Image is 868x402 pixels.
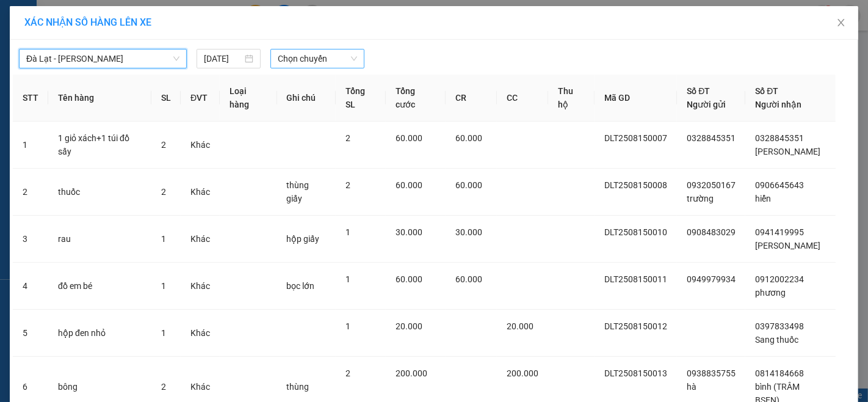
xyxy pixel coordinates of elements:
[604,368,667,378] span: DLT2508150013
[161,281,166,291] span: 1
[604,133,667,143] span: DLT2508150007
[396,227,422,237] span: 30.000
[161,140,166,150] span: 2
[687,382,696,392] span: hà
[345,368,350,378] span: 2
[161,382,166,392] span: 2
[604,321,667,331] span: DLT2508150012
[278,49,357,68] span: Chọn chuyến
[687,180,736,190] span: 0932050167
[345,321,350,331] span: 1
[345,180,350,190] span: 2
[687,86,710,96] span: Số ĐT
[13,169,48,216] td: 2
[604,274,667,284] span: DLT2508150011
[396,180,422,190] span: 60.000
[755,227,804,237] span: 0941419995
[345,227,350,237] span: 1
[48,216,151,263] td: rau
[48,263,151,310] td: đồ em bé
[687,274,736,284] span: 0949979934
[13,75,48,122] th: STT
[151,75,181,122] th: SL
[396,133,422,143] span: 60.000
[755,133,804,143] span: 0328845351
[48,75,151,122] th: Tên hàng
[181,216,220,263] td: Khác
[287,234,320,244] span: hộp giấy
[13,263,48,310] td: 4
[755,368,804,378] span: 0814184668
[13,216,48,263] td: 3
[396,274,422,284] span: 60.000
[128,71,219,97] div: Nhận: VP [PERSON_NAME]
[277,75,336,122] th: Ghi chú
[755,335,798,345] span: Sang thuốc
[604,227,667,237] span: DLT2508150010
[687,133,736,143] span: 0328845351
[24,16,151,28] span: XÁC NHẬN SỐ HÀNG LÊN XE
[604,180,667,190] span: DLT2508150008
[287,180,309,203] span: thùng giấy
[181,75,220,122] th: ĐVT
[181,169,220,216] td: Khác
[220,75,277,122] th: Loại hàng
[13,122,48,169] td: 1
[161,187,166,197] span: 2
[755,147,820,156] span: [PERSON_NAME]
[507,321,533,331] span: 20.000
[396,321,422,331] span: 20.000
[181,263,220,310] td: Khác
[687,227,736,237] span: 0908483029
[345,274,350,284] span: 1
[755,241,820,250] span: [PERSON_NAME]
[396,368,427,378] span: 200.000
[497,75,548,122] th: CC
[287,281,315,291] span: bọc lớn
[755,321,804,331] span: 0397833498
[755,194,771,203] span: hiển
[687,100,726,109] span: Người gửi
[26,49,179,68] span: Đà Lạt - Phan Thiết
[69,51,160,65] text: DLT2508150019
[345,133,350,143] span: 2
[48,169,151,216] td: thuốc
[386,75,446,122] th: Tổng cước
[161,328,166,338] span: 1
[9,71,121,97] div: Gửi: VP [GEOGRAPHIC_DATA]
[446,75,497,122] th: CR
[204,52,242,65] input: 15/08/2025
[824,6,858,40] button: Close
[48,310,151,357] td: hộp đen nhỏ
[507,368,538,378] span: 200.000
[755,100,801,109] span: Người nhận
[161,234,166,244] span: 1
[287,382,309,392] span: thùng
[755,180,804,190] span: 0906645643
[836,18,846,27] span: close
[687,194,714,203] span: trường
[48,122,151,169] td: 1 giỏ xách+1 túi đồ sấy
[336,75,386,122] th: Tổng SL
[455,133,482,143] span: 60.000
[755,274,804,284] span: 0912002234
[455,180,482,190] span: 60.000
[755,86,778,96] span: Số ĐT
[181,122,220,169] td: Khác
[548,75,595,122] th: Thu hộ
[181,310,220,357] td: Khác
[595,75,677,122] th: Mã GD
[755,288,786,298] span: phương
[455,274,482,284] span: 60.000
[687,368,736,378] span: 0938835755
[13,310,48,357] td: 5
[455,227,482,237] span: 30.000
